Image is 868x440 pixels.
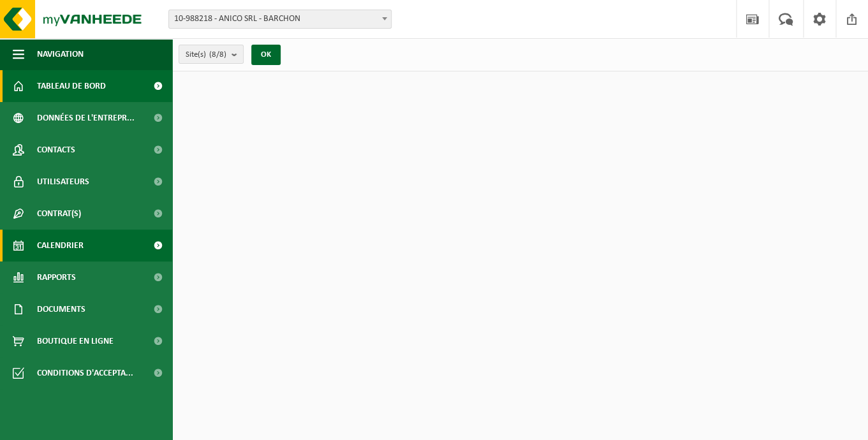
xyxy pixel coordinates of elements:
[37,70,106,102] span: Tableau de bord
[37,293,85,325] span: Documents
[37,134,75,166] span: Contacts
[37,166,89,198] span: Utilisateurs
[209,50,226,59] count: (8/8)
[37,261,76,293] span: Rapports
[186,45,226,64] span: Site(s)
[37,325,114,357] span: Boutique en ligne
[37,230,84,261] span: Calendrier
[37,198,81,230] span: Contrat(s)
[251,45,281,65] button: OK
[37,38,84,70] span: Navigation
[168,10,392,29] span: 10-988218 - ANICO SRL - BARCHON
[37,102,135,134] span: Données de l'entrepr...
[179,45,244,64] button: Site(s)(8/8)
[169,10,391,28] span: 10-988218 - ANICO SRL - BARCHON
[37,357,133,389] span: Conditions d'accepta...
